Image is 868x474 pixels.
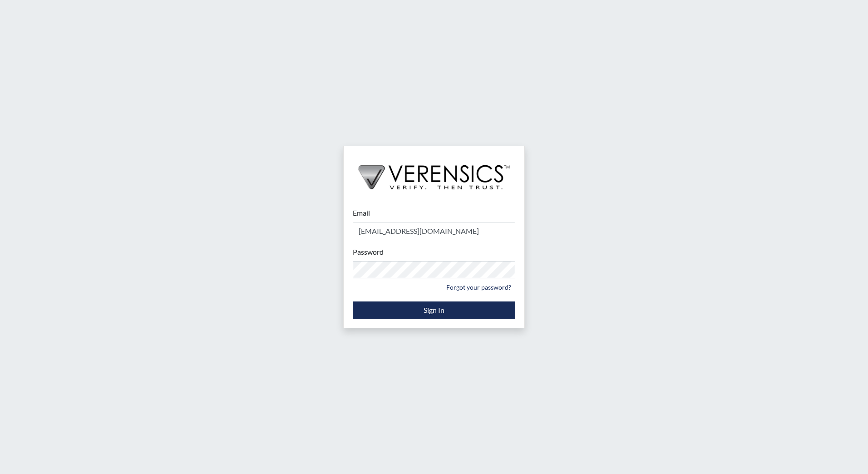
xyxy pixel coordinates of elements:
input: Email [353,222,515,239]
a: Forgot your password? [442,280,515,294]
label: Password [353,247,384,257]
img: logo-wide-black.2aad4157.png [344,146,524,199]
button: Sign In [353,301,515,319]
label: Email [353,207,370,218]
